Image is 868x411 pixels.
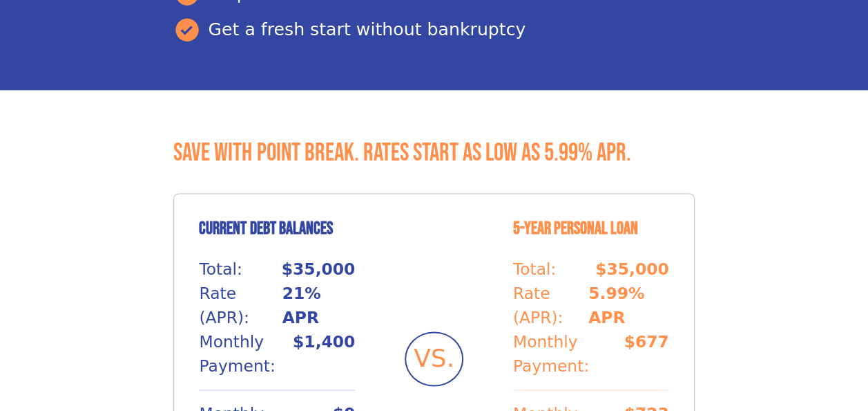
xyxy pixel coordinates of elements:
[199,219,355,239] h4: Current Debt Balances
[199,257,242,282] p: Total:
[199,330,293,378] p: Monthly Payment:
[199,282,282,330] p: Rate (APR):
[624,330,668,378] p: $677
[513,282,588,330] p: Rate (APR):
[282,257,356,282] p: $35,000
[293,330,355,378] p: $1,400
[513,219,669,239] h4: 5-Year Personal Loan
[595,257,669,282] p: $35,000
[173,16,694,44] div: Get a fresh start without bankruptcy
[513,257,557,282] p: Total:
[282,282,356,330] p: 21% APR
[588,282,669,330] p: 5.99% APR
[414,340,454,377] span: VS.
[513,330,624,378] p: Monthly Payment:
[173,138,694,168] h3: Save with Point Break. Rates start as low as 5.99% APR.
